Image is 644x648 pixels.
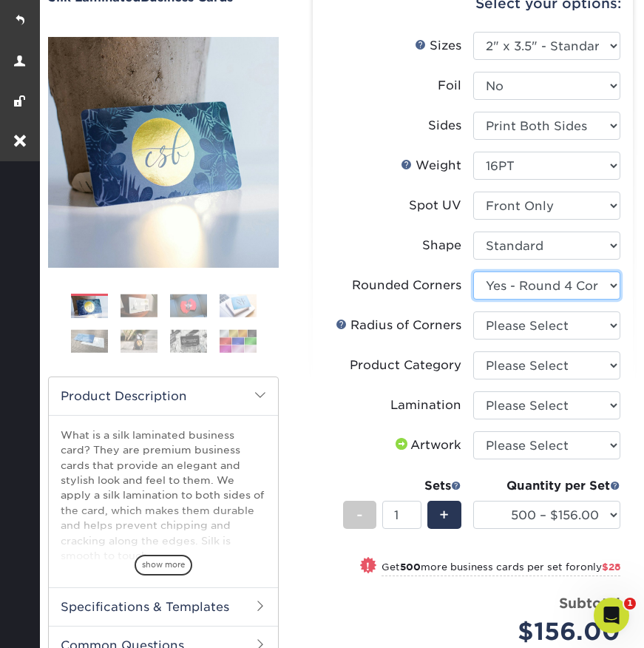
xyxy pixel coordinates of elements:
img: Business Cards 03 [170,294,207,317]
img: Business Cards 05 [71,330,108,353]
img: Business Cards 06 [121,330,157,353]
div: Foil [438,77,461,95]
div: Weight [401,157,461,175]
span: $28 [602,561,620,573]
img: Business Cards 01 [71,288,108,325]
img: Business Cards 04 [220,294,257,317]
div: Product Category [350,357,461,374]
span: only [580,561,620,573]
span: ! [366,559,370,575]
div: Sizes [415,37,461,55]
div: Sets [343,477,461,495]
small: Get more business cards per set for [382,561,620,576]
span: - [356,504,363,526]
span: 1 [624,598,636,610]
span: show more [135,555,192,575]
div: Artwork [393,436,461,454]
div: Spot UV [409,197,461,215]
img: Business Cards 07 [170,330,207,353]
div: Quantity per Set [473,477,620,495]
img: Business Cards 08 [220,330,257,353]
div: Radius of Corners [336,317,461,334]
strong: 500 [400,561,421,573]
img: Business Cards 02 [121,294,157,317]
iframe: Google Customer Reviews [4,603,126,643]
span: + [439,504,449,526]
iframe: Intercom live chat [594,598,629,633]
img: Silk Laminated 01 [48,37,279,268]
div: Rounded Corners [352,277,461,294]
strong: Subtotal [559,595,620,611]
div: Lamination [390,396,461,414]
div: Shape [422,237,461,254]
div: Sides [428,117,461,135]
h2: Specifications & Templates [49,587,278,626]
h2: Product Description [49,377,278,415]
